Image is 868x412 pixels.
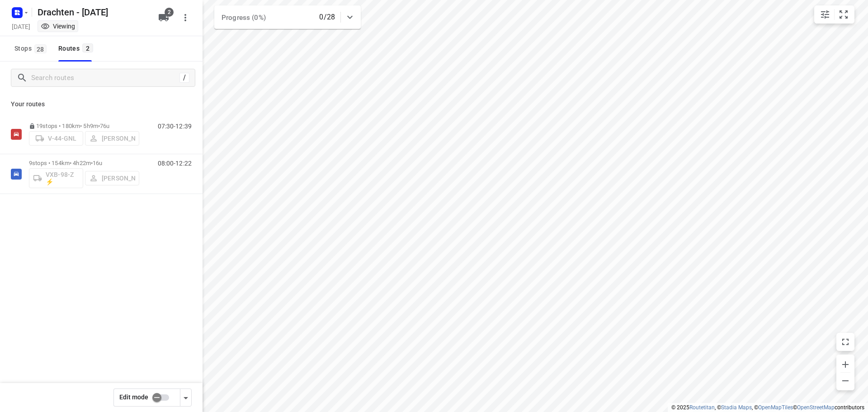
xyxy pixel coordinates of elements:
p: 07:30-12:39 [158,123,192,130]
div: / [179,73,189,83]
a: OpenMapTiles [758,404,793,411]
button: 2 [155,9,173,27]
span: Stops [14,43,49,54]
input: Search routes [31,71,179,85]
span: 2 [82,43,93,52]
a: Routetitan [689,404,715,411]
button: Fit zoom [835,5,853,24]
div: You are currently in view mode. To make any changes, go to edit project. [41,22,75,31]
span: 2 [165,8,174,17]
p: 0/28 [319,12,335,23]
p: 9 stops • 154km • 4h22m [29,160,139,166]
span: 28 [34,44,47,53]
span: 76u [100,123,109,129]
div: Progress (0%)0/28 [214,5,361,29]
span: • [98,123,100,129]
div: small contained button group [814,5,854,24]
p: 08:00-12:22 [158,160,192,167]
p: 19 stops • 180km • 5h9m [29,123,139,129]
p: Your routes [11,99,192,109]
li: © 2025 , © , © © contributors [671,404,864,411]
a: OpenStreetMap [797,404,835,411]
span: 16u [93,160,102,166]
span: Edit mode [119,393,148,401]
a: Stadia Maps [721,404,752,411]
div: Routes [58,43,96,54]
button: Map settings [816,5,834,24]
div: Driver app settings [180,392,191,403]
span: • [91,160,93,166]
span: Progress (0%) [222,14,266,22]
